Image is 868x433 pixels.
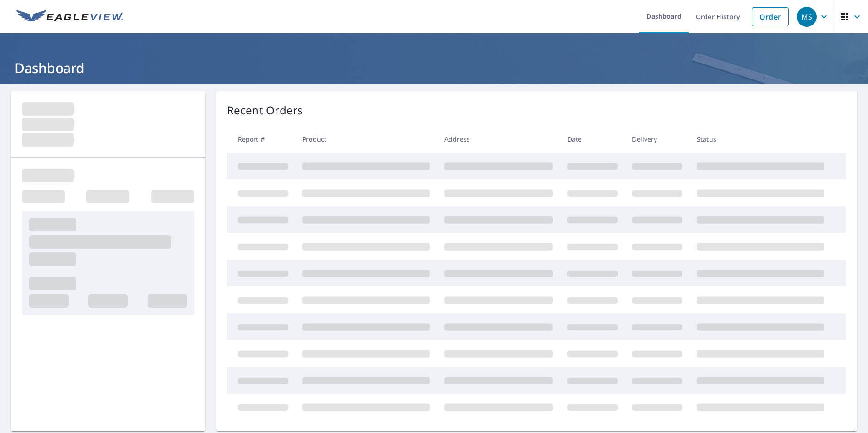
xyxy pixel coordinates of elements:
th: Delivery [625,126,690,153]
p: Recent Orders [227,102,303,118]
th: Date [560,126,625,153]
img: EV Logo [16,10,123,24]
a: Order [752,7,789,26]
div: MS [797,7,817,27]
th: Report # [227,126,296,153]
th: Status [690,126,832,153]
th: Address [437,126,560,153]
h1: Dashboard [11,59,857,77]
th: Product [295,126,437,153]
